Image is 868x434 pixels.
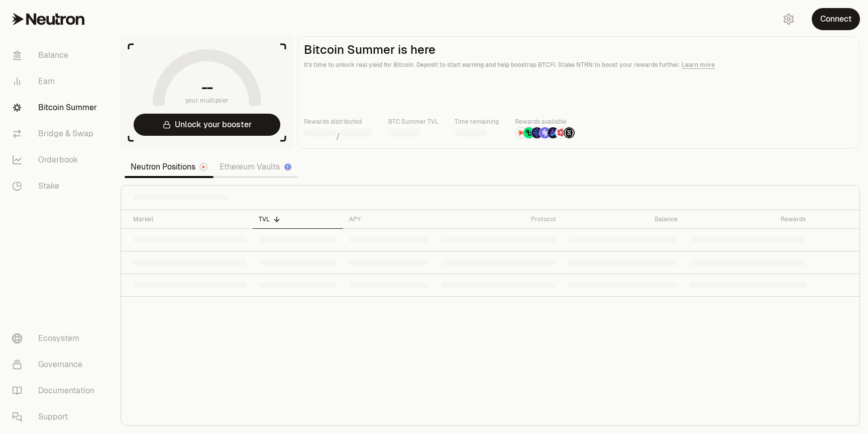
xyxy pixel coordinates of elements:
[213,157,298,177] a: Ethereum Vaults
[134,114,280,136] button: Unlock your booster
[455,117,499,127] p: Time remaining
[133,215,247,223] div: Market
[539,127,551,138] img: Solv Points
[4,42,108,68] a: Balance
[4,173,108,199] a: Stake
[515,117,575,127] p: Rewards available
[812,8,860,30] button: Connect
[4,404,108,430] a: Support
[515,127,526,138] img: NTRN
[568,215,678,223] div: Balance
[200,164,206,170] img: Neutron Logo
[304,117,372,127] p: Rewards distributed
[4,121,108,147] a: Bridge & Swap
[548,127,559,138] img: Bedrock Diamonds
[201,79,213,96] h1: --
[285,164,291,170] img: Ethereum Logo
[682,61,715,69] a: Learn more
[523,127,534,138] img: Lombard Lux
[4,352,108,378] a: Governance
[185,96,229,106] span: your multiplier
[531,127,542,138] img: EtherFi Points
[441,215,556,223] div: Protocol
[564,127,575,138] img: Structured Points
[304,60,853,70] p: It's time to unlock real yield for Bitcoin. Deposit to start earning and help boostrap BTCFi. Sta...
[259,215,337,223] div: TVL
[4,147,108,173] a: Orderbook
[690,215,805,223] div: Rewards
[304,127,372,142] div: /
[4,68,108,95] a: Earn
[349,215,429,223] div: APY
[556,127,567,138] img: Mars Fragments
[388,117,439,127] p: BTC Summer TVL
[304,43,853,57] h2: Bitcoin Summer is here
[4,95,108,121] a: Bitcoin Summer
[4,325,108,352] a: Ecosystem
[125,157,213,177] a: Neutron Positions
[4,378,108,404] a: Documentation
